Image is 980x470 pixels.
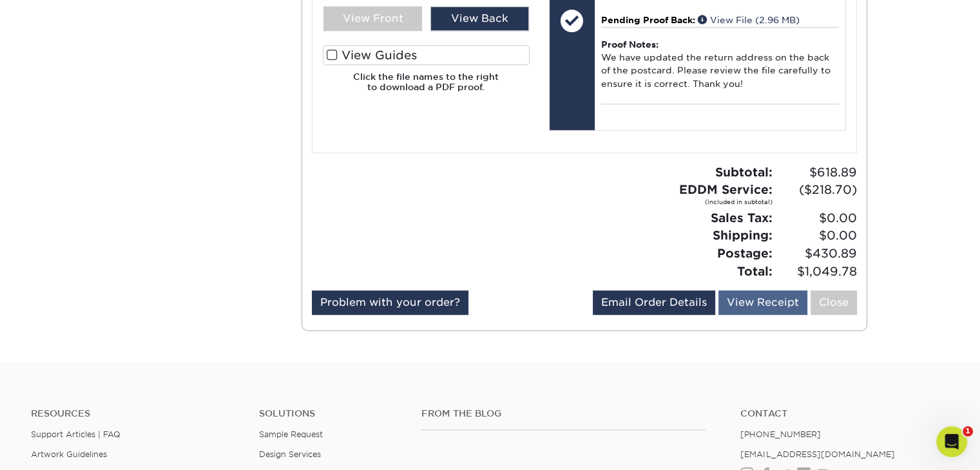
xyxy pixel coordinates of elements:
[963,426,973,437] span: 1
[776,263,857,281] span: $1,049.78
[698,15,800,25] a: View File (2.96 MB)
[323,6,422,31] div: View Front
[715,165,773,179] strong: Subtotal:
[776,164,857,182] span: $618.89
[593,290,715,315] a: Email Order Details
[713,228,773,242] strong: Shipping:
[776,245,857,263] span: $430.89
[421,408,706,419] h4: From the Blog
[259,429,323,439] a: Sample Request
[737,264,773,278] strong: Total:
[776,209,857,227] span: $0.00
[601,27,839,104] div: We have updated the return address on the back of the postcard. Please review the file carefully ...
[601,39,658,50] strong: Proof Notes:
[679,182,773,207] strong: EDDM Service:
[323,71,530,103] h6: Click the file names to the right to download a PDF proof.
[776,227,857,245] span: $0.00
[31,408,240,419] h4: Resources
[312,290,468,315] a: Problem with your order?
[323,45,530,65] label: View Guides
[811,290,857,315] a: Close
[740,429,820,439] a: [PHONE_NUMBER]
[259,449,321,459] a: Design Services
[711,211,773,225] strong: Sales Tax:
[740,449,894,459] a: [EMAIL_ADDRESS][DOMAIN_NAME]
[430,6,529,31] div: View Back
[718,290,807,315] a: View Receipt
[679,198,773,207] small: (included in subtotal)
[259,408,403,419] h4: Solutions
[740,408,949,419] a: Contact
[936,426,967,457] iframe: Intercom live chat
[776,181,857,199] span: ($218.70)
[717,246,773,260] strong: Postage:
[601,15,695,25] span: Pending Proof Back:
